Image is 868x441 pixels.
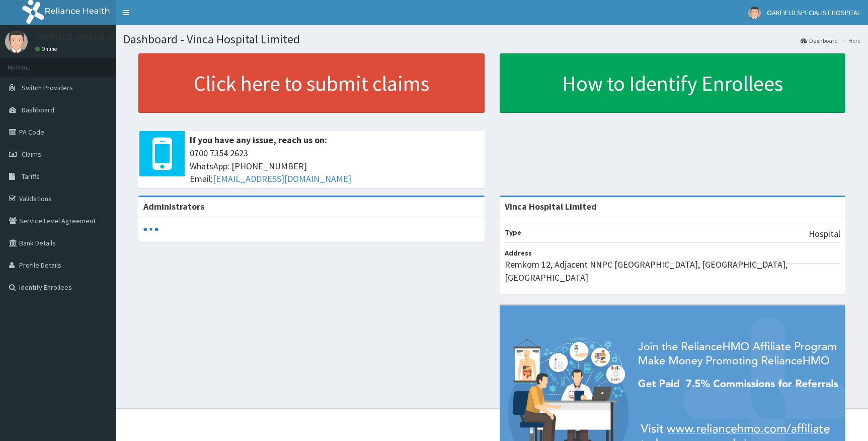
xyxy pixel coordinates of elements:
a: [EMAIL_ADDRESS][DOMAIN_NAME] [213,173,351,184]
p: Hospital [809,227,840,240]
p: Remkom 12, Adjacent NNPC [GEOGRAPHIC_DATA], [GEOGRAPHIC_DATA], [GEOGRAPHIC_DATA] [505,258,841,284]
span: Dashboard [22,105,54,114]
span: Switch Providers [22,83,73,92]
svg: audio-loading [143,222,159,237]
b: If you have any issue, reach us on: [190,134,327,146]
h1: Dashboard - Vinca Hospital Limited [123,33,860,46]
a: Dashboard [801,36,838,45]
img: User Image [5,30,28,53]
img: User Image [748,7,761,19]
a: Click here to submit claims [138,53,485,113]
span: Tariffs [22,172,40,181]
span: Claims [22,150,41,159]
b: Administrators [143,201,204,212]
span: 0700 7354 2623 WhatsApp: [PHONE_NUMBER] Email: [190,147,480,185]
a: How to Identify Enrollees [500,53,846,113]
p: OAKFIELD SPECIALIST HOSPITAL [35,33,161,42]
b: Address [505,248,532,258]
li: Here [839,36,860,45]
a: Online [35,45,59,52]
b: Type [505,228,521,237]
strong: Vinca Hospital Limited [505,201,597,212]
span: OAKFIELD SPECIALIST HOSPITAL [767,8,860,17]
